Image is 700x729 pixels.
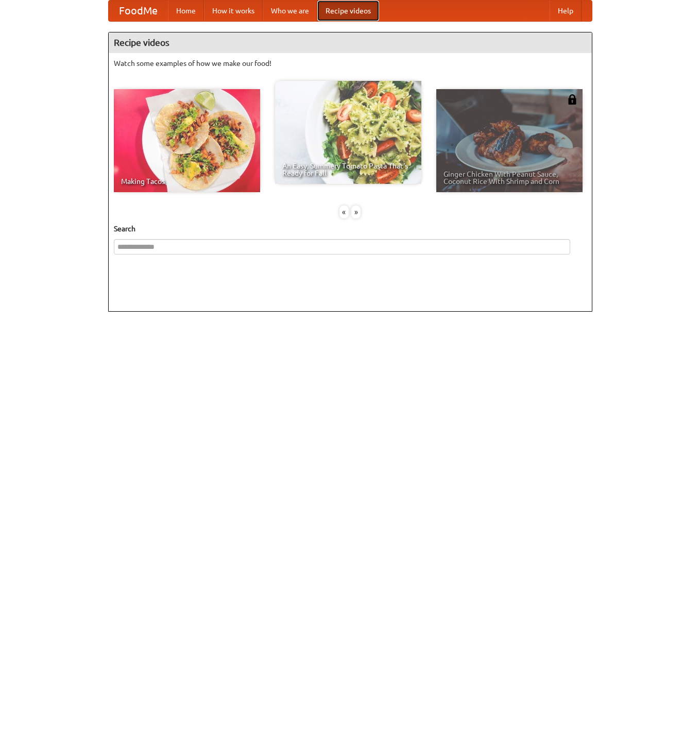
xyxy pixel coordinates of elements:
a: Help [550,1,582,21]
a: Making Tacos [114,89,260,192]
span: Making Tacos [121,178,253,185]
h5: Search [114,224,587,234]
div: « [339,206,349,218]
h4: Recipe videos [109,32,592,53]
span: An Easy, Summery Tomato Pasta That's Ready for Fall [282,162,414,177]
img: 483408.png [567,94,577,105]
a: Who we are [263,1,317,21]
a: Recipe videos [317,1,379,21]
p: Watch some examples of how we make our food! [114,58,587,69]
div: » [351,206,361,218]
a: FoodMe [109,1,168,21]
a: Home [168,1,204,21]
a: How it works [204,1,263,21]
a: An Easy, Summery Tomato Pasta That's Ready for Fall [275,81,421,184]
